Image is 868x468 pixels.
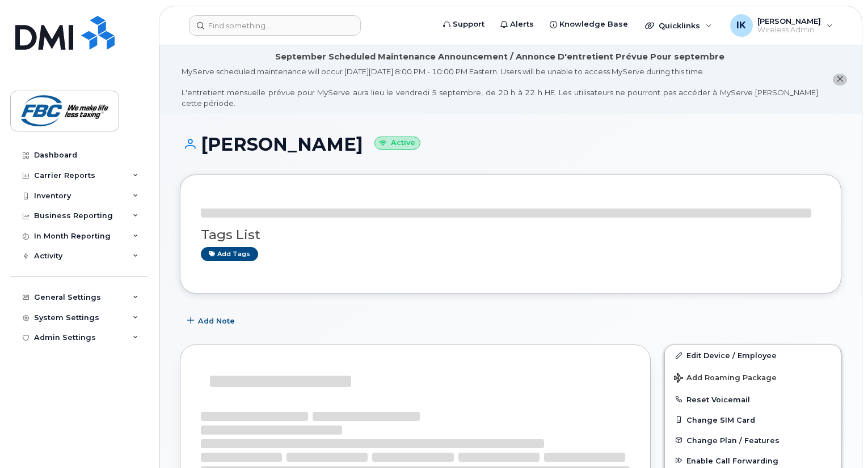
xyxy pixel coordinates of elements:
[374,137,420,150] small: Active
[665,389,841,410] button: Reset Voicemail
[201,228,820,242] h3: Tags List
[182,66,818,108] div: MyServe scheduled maintenance will occur [DATE][DATE] 8:00 PM - 10:00 PM Eastern. Users will be u...
[198,316,235,326] span: Add Note
[833,74,847,86] button: close notification
[665,410,841,430] button: Change SIM Card
[665,430,841,450] button: Change Plan / Features
[674,373,777,384] span: Add Roaming Package
[201,247,258,261] a: Add tags
[180,310,245,331] button: Add Note
[180,134,841,154] h1: [PERSON_NAME]
[665,365,841,389] button: Add Roaming Package
[275,51,724,63] div: September Scheduled Maintenance Announcement / Annonce D'entretient Prévue Pour septembre
[665,345,841,365] a: Edit Device / Employee
[686,456,778,465] span: Enable Call Forwarding
[686,436,779,444] span: Change Plan / Features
